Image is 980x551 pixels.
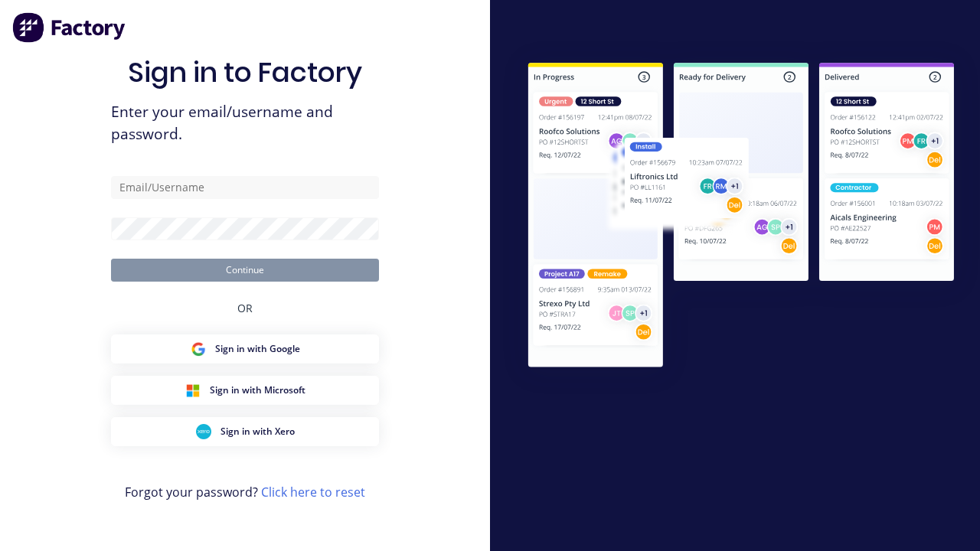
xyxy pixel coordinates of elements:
button: Microsoft Sign inSign in with Microsoft [111,376,379,405]
button: Google Sign inSign in with Google [111,334,379,364]
img: Google Sign in [191,341,206,357]
img: Microsoft Sign in [185,383,201,398]
a: Click here to reset [261,484,365,500]
button: Xero Sign inSign in with Xero [111,417,379,446]
button: Continue [111,259,379,282]
span: Sign in with Xero [220,425,295,439]
img: Sign in [502,39,980,395]
img: Xero Sign in [196,424,211,439]
input: Email/Username [111,176,379,199]
span: Forgot your password? [125,483,365,501]
span: Sign in with Google [215,342,300,356]
h1: Sign in to Factory [128,56,362,89]
span: Sign in with Microsoft [210,383,305,397]
span: Enter your email/username and password. [111,101,379,145]
div: OR [237,282,253,334]
img: Factory [12,12,127,43]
